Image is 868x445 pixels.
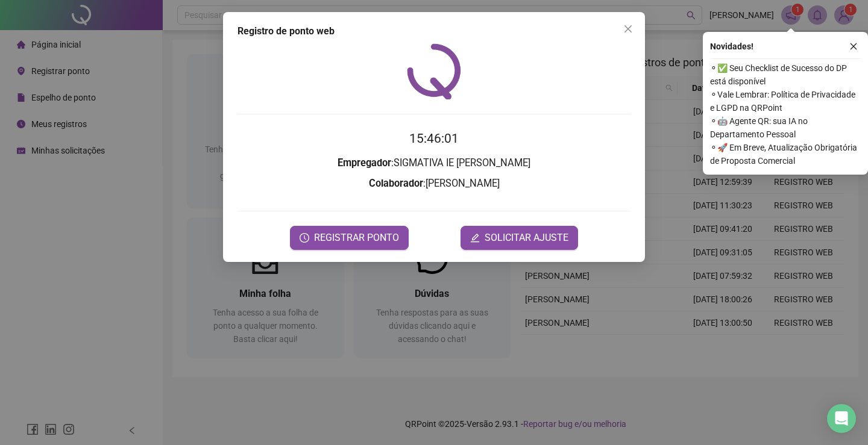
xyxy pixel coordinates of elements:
[237,24,631,39] div: Registro de ponto web
[314,231,399,245] span: REGISTRAR PONTO
[409,131,459,146] time: 15:46:01
[470,233,480,243] span: edit
[237,155,631,171] h3: : SIGMATIVA IE [PERSON_NAME]
[618,19,638,39] button: Close
[849,42,858,51] span: close
[290,226,409,250] button: REGISTRAR PONTO
[710,88,861,114] span: ⚬ Vale Lembrar: Política de Privacidade e LGPD na QRPoint
[710,114,861,141] span: ⚬ 🤖 Agente QR: sua IA no Departamento Pessoal
[338,157,391,169] strong: Empregador
[623,24,633,34] span: close
[485,231,568,245] span: SOLICITAR AJUSTE
[827,404,856,433] div: Open Intercom Messenger
[300,233,309,243] span: clock-circle
[710,61,861,88] span: ⚬ ✅ Seu Checklist de Sucesso do DP está disponível
[710,40,753,53] span: Novidades !
[407,43,461,99] img: QRPoint
[461,226,578,250] button: editSOLICITAR AJUSTE
[369,178,423,189] strong: Colaborador
[710,141,861,167] span: ⚬ 🚀 Em Breve, Atualização Obrigatória de Proposta Comercial
[237,176,631,191] h3: : [PERSON_NAME]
